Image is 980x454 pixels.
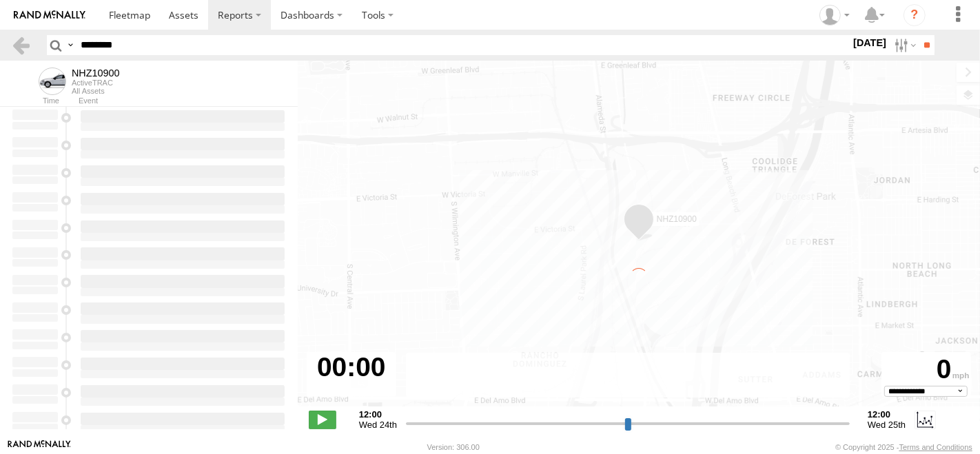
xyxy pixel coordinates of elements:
div: Version: 306.00 [427,443,480,451]
div: NHZ10900 - View Asset History [72,68,120,79]
div: © Copyright 2025 - [835,443,972,451]
span: Wed 24th [359,420,397,430]
a: Terms and Conditions [899,443,972,451]
div: Time [11,98,59,105]
div: Zulema McIntosch [815,5,855,25]
i: ? [904,4,926,26]
strong: 12:00 [359,409,397,420]
a: Visit our Website [8,440,71,454]
div: Event [79,98,298,105]
label: Play/Stop [309,411,336,429]
label: Search Filter Options [889,35,919,55]
div: ActiveTRAC [72,79,120,87]
strong: 12:00 [868,409,906,420]
div: 0 [884,354,969,386]
label: Search Query [65,35,76,55]
a: Back to previous Page [11,35,31,55]
div: All Assets [72,87,120,95]
img: rand-logo.svg [14,10,85,20]
label: [DATE] [850,35,889,50]
span: Wed 25th [868,420,906,430]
